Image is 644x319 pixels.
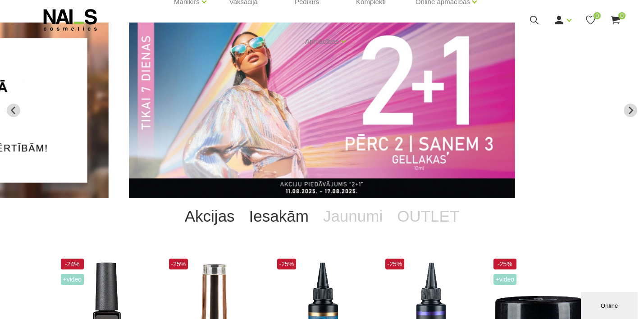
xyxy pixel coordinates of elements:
[61,274,84,285] span: +Video
[585,14,596,26] a: 0
[493,259,517,269] span: -25%
[129,23,515,198] li: 2 of 12
[61,259,84,269] span: -24%
[7,104,20,117] button: Go to last slide
[610,14,621,26] a: 0
[277,259,297,269] span: -25%
[594,12,601,19] span: 0
[581,290,639,319] iframe: chat widget
[316,198,390,234] a: Jaunumi
[624,104,637,117] button: Next slide
[305,23,339,59] a: Apmācības
[493,274,517,285] span: +Video
[169,259,188,269] span: -25%
[390,198,466,234] a: OUTLET
[242,198,316,234] a: Iesakām
[618,12,626,19] span: 0
[178,198,242,234] a: Akcijas
[385,259,405,269] span: -25%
